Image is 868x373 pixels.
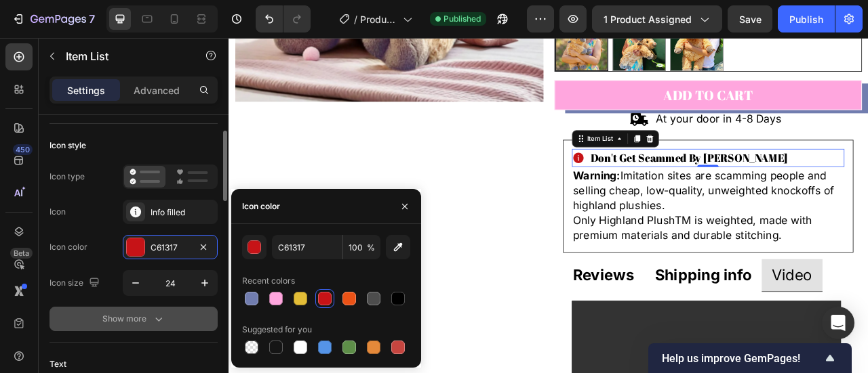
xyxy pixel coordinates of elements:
span: Save [739,14,762,25]
button: Add to cart [414,53,806,92]
div: Icon color [50,241,87,253]
div: Info filled [151,206,214,219]
p: Imitation sites are scamming people and selling cheap, low-quality, unweighted knockoffs of highl... [438,165,783,222]
div: Recent colors [242,275,295,287]
span: Product Page - [DATE] 12:45:28 [360,12,397,26]
div: Icon size [50,274,102,292]
p: Advanced [134,83,180,97]
div: Rich Text Editor. Editing area: main [458,141,713,164]
div: Item List [454,122,492,134]
span: Published [443,13,481,25]
button: Save [728,5,772,32]
div: Icon type [50,171,85,183]
img: gempages_585713525591114525-5a2aa236-c795-4051-b640-598c6ea2f57e.png [511,91,534,114]
p: Settings [67,83,105,97]
div: 450 [13,144,33,155]
strong: Reviews [438,290,517,313]
div: Rich Text Editor. Editing area: main [437,164,784,261]
div: Icon [50,206,66,218]
strong: Shipping info [542,290,665,313]
div: Suggested for you [242,324,312,336]
div: Publish [789,12,823,26]
div: Icon color [242,200,280,213]
button: Show survey - Help us improve GemPages! [662,350,838,366]
span: Help us improve GemPages! [662,352,822,365]
div: Add to cart [553,62,667,84]
div: Show more [102,312,165,326]
div: Rich Text Editor. Editing area: main [542,92,709,114]
span: 1 product assigned [604,12,692,26]
iframe: Design area [229,38,868,373]
strong: Warning: [438,167,498,183]
input: Eg: FFFFFF [272,235,342,259]
p: At your door in 4-8 Days [543,93,707,112]
div: Icon style [50,139,86,152]
p: Only Highland PlushTM is weighted, made with premium materials and durable stitching. [438,222,783,260]
span: % [367,242,375,254]
button: 7 [5,5,101,32]
button: Publish [778,5,835,32]
span: / [354,12,357,26]
div: Beta [10,248,33,259]
div: C61317 [151,242,190,254]
button: 1 product assigned [592,5,722,32]
p: Don't Get Scammed By [PERSON_NAME] [460,143,711,162]
p: 7 [89,11,95,27]
div: Undo/Redo [256,5,311,32]
button: Show more [50,307,218,331]
div: Text [50,358,66,370]
p: Item List [66,48,181,64]
div: Open Intercom Messenger [822,307,854,339]
p: Video [691,288,743,315]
